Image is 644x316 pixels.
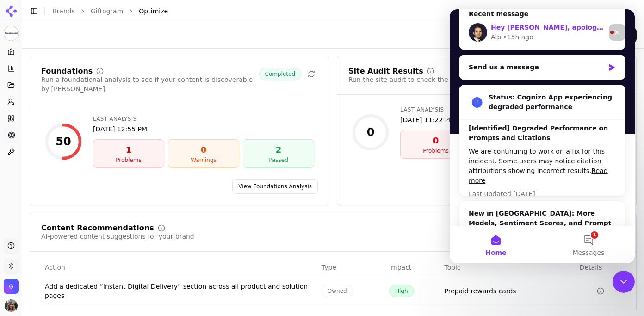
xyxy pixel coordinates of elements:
[159,15,176,31] div: Close
[19,137,166,176] div: We are continuing to work on a fix for this incident. Some users may notice citation attributions...
[389,285,414,297] span: High
[4,279,19,294] button: Open organization switcher
[123,240,155,247] span: Messages
[4,26,19,41] button: Current brand: Giftogram
[53,23,83,33] div: • 15h ago
[4,279,19,294] img: Giftogram
[259,68,301,80] span: Completed
[400,106,621,113] div: Last Analysis
[97,156,160,164] div: Problems
[19,115,158,132] b: [Identified] Degraded Performance on Prompts and Citations
[19,53,155,63] div: Send us a message
[10,76,175,110] div: Status: Cognizo App experiencing degraded performance
[91,6,123,16] a: Giftogram
[41,232,194,241] div: AI-powered content suggestions for your brand
[5,299,18,312] img: Valerie Leary
[52,7,75,15] a: Brands
[367,125,375,140] div: 0
[56,134,71,149] div: 50
[444,263,572,272] div: Topic
[93,124,314,134] div: [DATE] 12:55 PM
[444,286,516,296] a: Prepaid rewards cards
[39,83,166,103] div: Status: Cognizo App experiencing degraded performance
[172,143,235,156] div: 0
[404,147,467,155] div: Problems
[232,179,318,194] a: View Foundations Analysis
[322,285,353,297] span: Owned
[172,156,235,164] div: Warnings
[45,282,314,300] div: Add a dedicated “Instant Digital Delivery” section across all product and solution pages
[19,14,37,32] img: Profile image for Alp
[45,263,314,272] div: Action
[97,143,160,156] div: 1
[247,143,310,156] div: 2
[41,68,93,75] div: Foundations
[450,9,635,263] iframe: Intercom live chat
[389,263,437,272] div: Impact
[247,156,310,164] div: Passed
[404,134,467,147] div: 0
[5,299,18,312] button: Open user button
[400,115,621,124] div: [DATE] 11:22 PM
[41,75,259,93] div: Run a foundational analysis to see if your content is discoverable by [PERSON_NAME].
[139,6,168,16] span: Optimize
[93,217,185,254] button: Messages
[9,45,176,71] div: Send us a message
[4,26,19,41] img: Giftogram
[348,75,550,84] div: Run the site audit to check the health of your existing content
[348,68,423,75] div: Site Audit Results
[322,263,382,272] div: Type
[52,6,618,16] nav: breadcrumb
[36,240,56,247] span: Home
[41,224,154,232] div: Content Recommendations
[41,23,51,33] div: Alp
[613,271,635,293] iframe: Intercom live chat
[19,199,166,229] div: New in [GEOGRAPHIC_DATA]: More Models, Sentiment Scores, and Prompt Insights!
[10,6,175,40] div: Profile image for AlpHey [PERSON_NAME], apologies for the inconvenience here. Looks like the site...
[580,263,621,272] div: Details
[93,115,314,123] div: Last Analysis
[19,180,166,190] div: Last updated [DATE]
[10,192,175,255] div: New in [GEOGRAPHIC_DATA]: More Models, Sentiment Scores, and Prompt Insights!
